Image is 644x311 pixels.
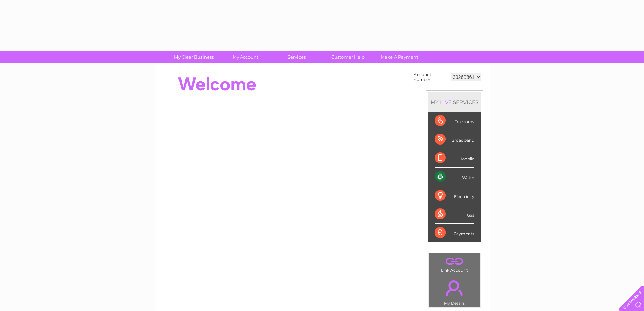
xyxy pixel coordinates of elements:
[269,51,325,63] a: Services
[435,168,474,186] div: Water
[428,253,481,274] td: Link Account
[217,51,273,63] a: My Account
[435,205,474,224] div: Gas
[412,71,449,84] td: Account number
[439,99,453,105] div: LIVE
[428,274,481,308] td: My Details
[435,149,474,168] div: Mobile
[435,224,474,242] div: Payments
[166,51,222,63] a: My Clear Business
[435,186,474,205] div: Electricity
[430,255,479,267] a: .
[435,112,474,130] div: Telecoms
[435,130,474,149] div: Broadband
[320,51,376,63] a: Customer Help
[430,276,479,300] a: .
[372,51,427,63] a: Make A Payment
[428,92,481,112] div: MY SERVICES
